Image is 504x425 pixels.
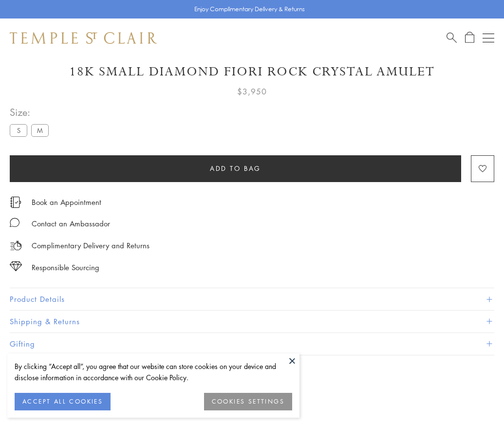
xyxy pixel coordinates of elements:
[10,104,53,120] span: Size:
[10,32,157,44] img: Temple St. Clair
[10,218,19,227] img: MessageIcon-01_2.svg
[32,218,110,230] div: Contact an Ambassador
[32,261,99,274] div: Responsible Sourcing
[15,361,292,383] div: By clicking “Accept all”, you agree that our website can store cookies on your device and disclos...
[447,32,457,44] a: Search
[10,311,494,333] button: Shipping & Returns
[483,32,494,44] button: Open navigation
[204,393,292,410] button: COOKIES SETTINGS
[10,63,494,80] h1: 18K Small Diamond Fiori Rock Crystal Amulet
[32,197,101,207] a: Book an Appointment
[10,240,22,252] img: icon_delivery.svg
[10,197,21,208] img: icon_appointment.svg
[10,124,27,136] label: S
[10,288,494,310] button: Product Details
[31,124,49,136] label: M
[10,261,22,271] img: icon_sourcing.svg
[32,240,149,252] p: Complimentary Delivery and Returns
[15,393,111,410] button: ACCEPT ALL COOKIES
[194,4,305,14] p: Enjoy Complimentary Delivery & Returns
[465,32,474,44] a: Open Shopping Bag
[10,155,461,182] button: Add to bag
[10,333,494,355] button: Gifting
[237,85,267,98] span: $3,950
[210,163,261,174] span: Add to bag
